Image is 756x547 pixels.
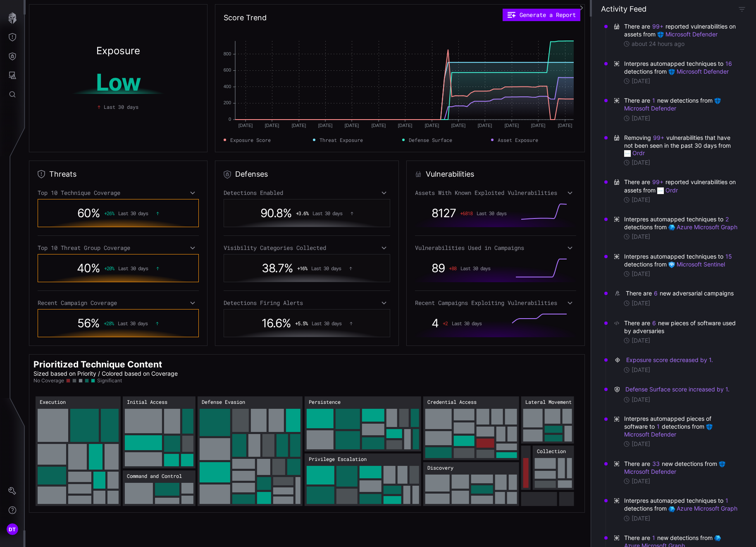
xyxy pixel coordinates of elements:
[503,9,580,21] button: Generate a Report
[200,438,230,460] rect: Defense Evasion → Defense Evasion:Disable or Modify Tools: 67
[632,115,650,122] time: [DATE]
[68,444,87,470] rect: Execution → Execution:Command and Scripting Interpreter: 50
[360,466,382,478] rect: Privilege Escalation → Privilege Escalation:Account Manipulation: 36
[652,319,656,327] button: 6
[77,206,100,220] span: 60 %
[432,261,445,275] span: 89
[33,370,580,377] p: Sized based on Priority / Colored based on Coverage
[182,436,193,452] rect: Initial Access → Initial Access:Cloud Accounts: 24
[471,475,493,483] rect: Discovery → Discovery:System Owner/User Discovery: 28
[403,486,410,504] rect: Privilege Escalation → Privilege Escalation:Scheduled Task/Job: 19
[181,483,193,494] rect: Command and Control → Command and Control:DNS: 23
[43,71,194,94] h1: Low
[505,409,517,425] rect: Credential Access → Credential Access:Credentials from Web Browsers: 24
[360,494,382,504] rect: Privilege Escalation → Privilege Escalation:Abuse Elevation Control Mechanism: 29
[425,123,439,128] text: [DATE]
[523,429,543,441] rect: Lateral Movement → Lateral Movement:SMB/Windows Admin Shares: 34
[286,409,300,432] rect: Defense Evasion → Defense Evasion:File Deletion: 37
[545,409,560,424] rect: Lateral Movement → Lateral Movement:Exploitation of Remote Services: 34
[336,466,358,487] rect: Privilege Escalation → Privilege Escalation:Scheduled Task: 54
[505,123,519,128] text: [DATE]
[125,483,153,504] rect: Command and Control → Command and Control:Ingress Tool Transfer: 88
[96,46,140,56] h2: Exposure
[265,123,279,128] text: [DATE]
[432,206,456,220] span: 8127
[9,525,16,534] span: DT
[425,447,452,458] rect: Credential Access → Credential Access:Password Spraying: 36
[118,265,148,271] span: Last 30 days
[238,123,253,128] text: [DATE]
[626,289,735,297] div: There are new adversarial campaigns
[454,422,475,434] rect: Credential Access → Credential Access:Credentials In Files: 30
[626,356,713,364] button: Exposure score decreased by 1.
[320,136,363,144] span: Threat Exposure
[38,467,66,485] rect: Execution → Execution:Scheduled Task: 54
[155,483,179,496] rect: Command and Control → Command and Control:Web Protocols: 50
[657,31,718,38] a: Microsoft Defender
[632,40,684,48] time: about 24 hours ago
[181,454,193,466] rect: Initial Access → Initial Access:Local Accounts: 20
[287,459,300,475] rect: Defense Evasion → Defense Evasion:Deobfuscate/Decode Files or Information: 24
[68,484,91,494] rect: Execution → Execution:Service Execution: 26
[545,426,563,433] rect: Lateral Movement → Lateral Movement:Windows Remote Management: 20
[558,480,572,488] rect: Collection → Collection:Automated Collection: 18
[384,466,396,484] rect: Privilege Escalation → Privilege Escalation:Exploitation for Privilege Escalation: 29
[624,252,738,268] span: Interpres automapped techniques to detections from
[200,485,230,504] rect: Defense Evasion → Defense Evasion:Modify Registry: 61
[311,265,341,271] span: Last 30 days
[460,265,490,271] span: Last 30 days
[235,169,268,179] h2: Defenses
[312,210,342,216] span: Last 30 days
[224,67,231,72] text: 600
[432,316,439,330] span: 4
[77,316,100,330] span: 56 %
[719,461,725,468] img: Microsoft Defender
[507,492,517,504] rect: Discovery → Discovery:Network Sniffing: 19
[118,210,148,216] span: Last 30 days
[307,466,334,485] rect: Privilege Escalation → Privilege Escalation:Valid Accounts: 63
[295,320,308,326] span: + 5.5 %
[523,458,529,488] rect: Resource Development → Resource Development:Tool: 39
[232,471,255,481] rect: Defense Evasion → Defense Evasion:Mshta: 26
[624,134,738,157] span: Removing vulnerabilities that have not been seen in the past 30 days from
[706,424,713,430] img: Microsoft Defender
[305,396,421,451] rect: Persistence: 491
[565,426,572,441] rect: Lateral Movement → Lateral Movement:RDP Hijacking: 19
[257,459,270,475] rect: Defense Evasion → Defense Evasion:Process Injection: 24
[224,299,390,307] div: Detections Firing Alerts
[454,448,475,458] rect: Credential Access → Credential Access:Security Account Manager: 27
[307,430,334,449] rect: Persistence → Persistence:Modify Registry: 61
[523,409,543,427] rect: Lateral Movement → Lateral Movement:Remote Desktop Protocol: 50
[77,261,100,275] span: 40 %
[251,409,267,432] rect: Defense Evasion → Defense Evasion:System Binary Proxy Execution: 39
[89,444,103,470] rect: Execution → Execution:Exploitation for Client Execution: 39
[292,123,306,128] text: [DATE]
[632,366,650,374] time: [DATE]
[307,487,334,504] rect: Privilege Escalation → Privilege Escalation:Registry Run Keys / Startup Folder: 60
[404,429,411,449] rect: Persistence → Persistence:Scheduled Task/Job: 19
[384,496,401,504] rect: Privilege Escalation → Privilege Escalation:Local Accounts: 20
[460,210,472,216] span: + 6818
[104,320,114,326] span: + 28 %
[714,98,721,104] img: Microsoft Defender
[399,409,409,427] rect: Persistence → Persistence:Cloud Accounts: 24
[345,123,359,128] text: [DATE]
[653,134,665,142] button: 99+
[498,136,538,144] span: Asset Exposure
[533,446,574,490] rect: Collection: 146
[624,319,738,335] div: There are new pieces of software used by adversaries
[38,409,68,442] rect: Execution → Execution:PowerShell: 100
[508,427,517,441] rect: Credential Access → Credential Access:Network Sniffing: 19
[415,189,576,197] div: Assets With Known Exploited Vulnerabilities
[452,475,469,489] rect: Discovery → Discovery:Domain Account: 35
[182,409,193,434] rect: Initial Access → Initial Access:External Remote Services: 34
[257,477,271,490] rect: Defense Evasion → Defense Evasion:Hijack Execution Flow: 21
[625,385,730,393] button: Defense Surface score increased by 1.
[104,210,114,216] span: + 26 %
[38,299,199,307] div: Recent Campaign Coverage
[668,69,675,75] img: Microsoft Defender
[198,396,303,506] rect: Defense Evasion: 869
[423,396,519,460] rect: Credential Access: 470
[563,409,572,424] rect: Lateral Movement → Lateral Movement:Software Deployment Tools: 22
[668,505,737,512] a: Azure Microsoft Graph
